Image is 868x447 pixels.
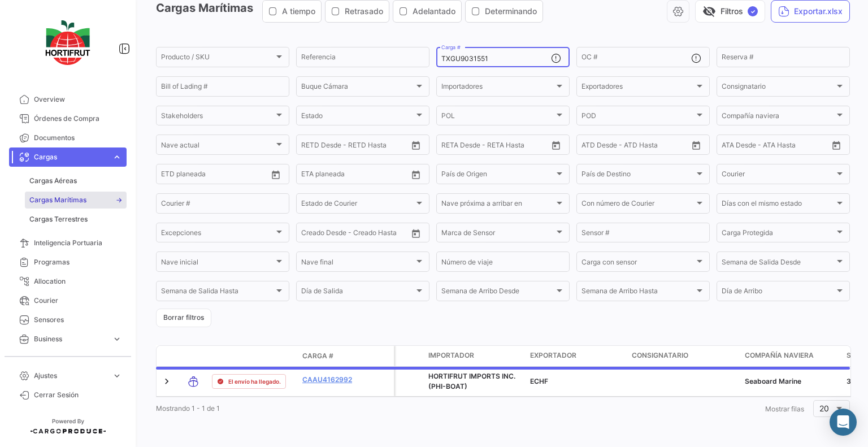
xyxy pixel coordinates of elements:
[9,233,127,253] a: Inteligencia Portuaria
[325,1,389,22] button: Retrasado
[722,289,835,297] span: Día de Arribo
[740,346,842,366] datatable-header-cell: Compañía naviera
[530,377,548,385] span: ECHF
[688,137,705,154] button: Open calendar
[34,152,107,162] span: Cargas
[407,225,424,242] button: Open calendar
[581,142,617,150] input: ATD Desde
[702,5,716,18] span: visibility_off
[301,231,346,238] input: Creado Desde
[161,172,181,180] input: Desde
[29,195,86,205] span: Cargas Marítimas
[722,260,835,268] span: Semana de Salida Desde
[441,289,554,297] span: Semana de Arribo Desde
[301,84,414,92] span: Buque Cámara
[748,6,758,16] span: ✓
[34,390,122,400] span: Cerrar Sesión
[745,350,814,361] span: Compañía naviera
[441,201,554,209] span: Nave próxima a arribar en
[765,405,804,413] span: Mostrar filas
[9,310,127,329] a: Sensores
[156,404,220,413] span: Mostrando 1 - 1 de 1
[428,372,515,390] span: HORTIFRUT IMPORTS INC. (PHI-BOAT)
[424,346,526,366] datatable-header-cell: Importador
[34,334,107,344] span: Business
[393,1,461,22] button: Adelantado
[329,142,380,150] input: Hasta
[34,257,122,267] span: Programas
[745,377,801,385] span: Seaboard Marine
[530,350,576,361] span: Exportador
[34,371,107,381] span: Ajustes
[34,238,122,248] span: Inteligencia Portuaria
[407,166,424,183] button: Open calendar
[302,351,333,361] span: Carga #
[627,346,740,366] datatable-header-cell: Consignatario
[396,346,424,366] datatable-header-cell: Carga Protegida
[161,260,274,268] span: Nave inicial
[413,6,455,17] span: Adelantado
[485,6,537,17] span: Determinando
[112,334,122,344] span: expand_more
[301,172,322,180] input: Desde
[34,296,122,306] span: Courier
[263,1,321,22] button: A tiempo
[722,142,756,150] input: ATA Desde
[764,142,815,150] input: ATA Hasta
[722,172,835,180] span: Courier
[441,142,462,150] input: Desde
[301,289,414,297] span: Día de Salida
[301,260,414,268] span: Nave final
[161,114,274,121] span: Stakeholders
[34,133,122,143] span: Documentos
[722,231,835,238] span: Carga Protegida
[189,172,240,180] input: Hasta
[407,137,424,154] button: Open calendar
[161,376,172,387] a: Expand/Collapse Row
[581,289,695,297] span: Semana de Arribo Hasta
[179,351,207,361] datatable-header-cell: Modo de Transporte
[112,371,122,381] span: expand_more
[161,55,274,63] span: Producto / SKU
[581,172,695,180] span: País de Destino
[25,211,127,228] a: Cargas Terrestres
[581,201,695,209] span: Con número de Courier
[9,90,127,109] a: Overview
[112,152,122,162] span: expand_more
[302,375,361,385] a: CAAU4162992
[9,128,127,147] a: Documentos
[29,214,88,224] span: Cargas Terrestres
[161,142,274,150] span: Nave actual
[207,351,298,361] datatable-header-cell: Estado de Envio
[526,346,627,366] datatable-header-cell: Exportador
[441,114,554,121] span: POL
[34,276,122,287] span: Allocation
[581,260,695,268] span: Carga con sensor
[441,231,554,238] span: Marca de Sensor
[161,289,274,297] span: Semana de Salida Hasta
[301,114,414,121] span: Estado
[830,409,857,436] div: Abrir Intercom Messenger
[470,142,520,150] input: Hasta
[267,166,284,183] button: Open calendar
[34,315,122,325] span: Sensores
[428,350,474,361] span: Importador
[722,114,835,121] span: Compañía naviera
[345,6,383,17] span: Retrasado
[282,6,315,17] span: A tiempo
[228,377,281,386] span: El envío ha llegado.
[329,172,380,180] input: Hasta
[161,231,274,238] span: Excepciones
[9,109,127,128] a: Órdenes de Compra
[156,309,211,327] button: Borrar filtros
[632,350,688,361] span: Consignatario
[34,94,122,105] span: Overview
[40,14,96,72] img: logo-hortifrut.svg
[581,114,695,121] span: POD
[441,84,554,92] span: Importadores
[466,1,542,22] button: Determinando
[9,253,127,272] a: Programas
[301,142,322,150] input: Desde
[625,142,676,150] input: ATD Hasta
[366,351,394,361] datatable-header-cell: Póliza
